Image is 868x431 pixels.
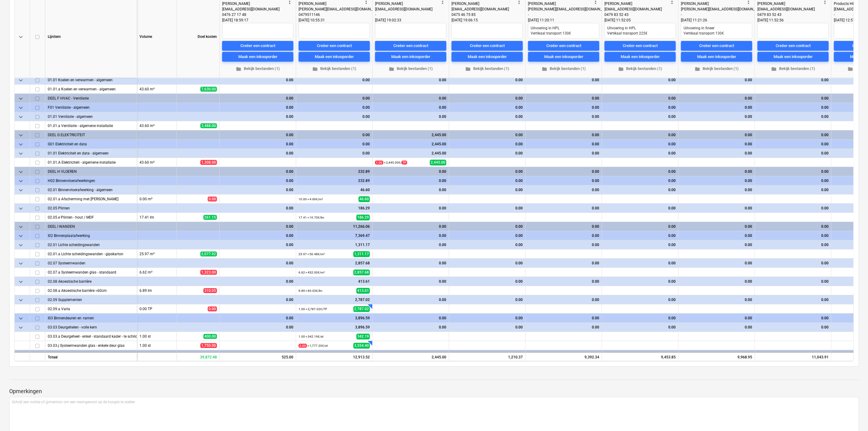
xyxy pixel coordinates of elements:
[375,12,439,17] div: -
[299,17,370,23] div: [DATE] 10:55:31
[48,259,134,267] div: 02.07 Systeemwanden
[681,240,752,249] div: 0.00
[17,278,24,285] span: keyboard_arrow_down
[678,352,755,361] div: 9,968.95
[375,222,446,231] div: 0.00
[604,167,676,176] div: 0.00
[681,23,752,38] textarea: Uitvoering in fineer Vertikaal transport 130€
[48,103,134,112] div: F01 Ventilatie - algemeen
[17,223,24,230] span: keyboard_arrow_down
[465,66,471,72] span: folder
[681,149,752,158] div: 0.00
[299,41,370,51] button: Creëer een contract
[451,52,523,62] button: Maak een inkooporder
[681,112,752,121] div: 0.00
[391,53,430,60] div: Maak een inkooporder
[530,65,597,72] span: Bekijk bestanden (1)
[317,42,352,49] div: Creëer een contract
[137,249,177,259] div: 25.97 m²
[528,176,599,185] div: 0.00
[604,176,676,185] div: 0.00
[604,7,662,11] span: [EMAIL_ADDRESS][DOMAIN_NAME]
[137,194,177,204] div: 0.00 m²
[451,7,509,11] span: [EMAIL_ADDRESS][DOMAIN_NAME]
[604,17,676,23] div: [DATE] 11:52:05
[757,52,829,62] button: Maak een inkooporder
[48,176,134,185] div: H02 Binnenvloerafwerkingen
[222,75,293,85] div: 0.00
[299,204,370,213] div: 186.29
[451,139,523,149] div: 0.00
[451,41,523,51] button: Creëer een contract
[757,139,829,149] div: 0.00
[757,204,829,213] div: 0.00
[222,167,293,176] div: 0.00
[299,231,370,240] div: 7,369.47
[681,204,752,213] div: 0.00
[757,103,829,112] div: 0.00
[681,222,752,231] div: 0.00
[48,94,134,103] div: DEEL F HVAC - Ventilatie
[604,139,676,149] div: 0.00
[604,75,676,85] div: 0.00
[375,64,446,74] button: Bekijk bestanden (1)
[525,352,602,361] div: 9,392.34
[528,1,592,6] div: [PERSON_NAME]
[17,187,24,194] span: keyboard_arrow_down
[375,112,446,121] div: 0.00
[299,216,324,219] small: 17.41 × 10.70€ / lm
[299,64,370,74] button: Bekijk bestanden (1)
[222,94,293,103] div: 0.00
[695,66,700,72] span: folder
[377,65,444,72] span: Bekijk bestanden (1)
[451,112,523,121] div: 0.00
[17,95,24,102] span: keyboard_arrow_down
[222,259,293,268] div: 0.00
[238,53,277,60] div: Maak een inkooporder
[528,17,599,23] div: [DATE] 11:20:11
[681,7,766,11] span: [PERSON_NAME][EMAIL_ADDRESS][DOMAIN_NAME]
[604,1,668,6] div: [PERSON_NAME]
[299,75,370,85] div: 0.00
[222,231,293,240] div: 0.00
[451,130,523,139] div: 0.00
[773,53,813,60] div: Maak een inkooporder
[299,130,370,139] div: 0.00
[375,176,446,185] div: 0.00
[697,53,736,60] div: Maak een inkooporder
[528,130,599,139] div: 0.00
[604,204,676,213] div: 0.00
[681,12,745,17] div: -
[48,75,134,84] div: 01.01 Koelen en verwarmen - algemeen
[757,130,829,139] div: 0.00
[451,167,523,176] div: 0.00
[375,52,446,62] button: Maak een inkooporder
[48,167,134,176] div: DEEL H VLOEREN
[299,240,370,249] div: 1,311.17
[757,94,829,103] div: 0.00
[618,66,624,72] span: folder
[48,222,134,231] div: DEEL I WANDEN
[757,75,829,85] div: 0.00
[375,130,446,139] div: 2,445.00
[449,352,525,361] div: 1,210.37
[604,12,668,17] div: 0479 83 52 43
[604,222,676,231] div: 0.00
[200,160,217,165] span: 1,308.00
[17,33,24,41] span: keyboard_arrow_down
[48,130,134,139] div: DEEL G ELEKTRICITEIT
[17,132,24,139] span: keyboard_arrow_down
[208,197,217,201] span: 0.00
[373,352,449,361] div: 2,445.00
[299,185,370,194] div: 46.60
[528,23,599,38] textarea: Uitvoering in HPL Vertikaal transport 130€
[17,260,24,267] span: keyboard_arrow_down
[299,139,370,149] div: 0.00
[358,196,370,202] span: 46.60
[45,352,137,361] div: Totaal
[604,112,676,121] div: 0.00
[48,121,134,130] div: 01.01.a Ventilatie - algemene installatie
[17,141,24,148] span: keyboard_arrow_down
[299,222,370,231] div: 11,266.06
[470,42,505,49] div: Creëer een contract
